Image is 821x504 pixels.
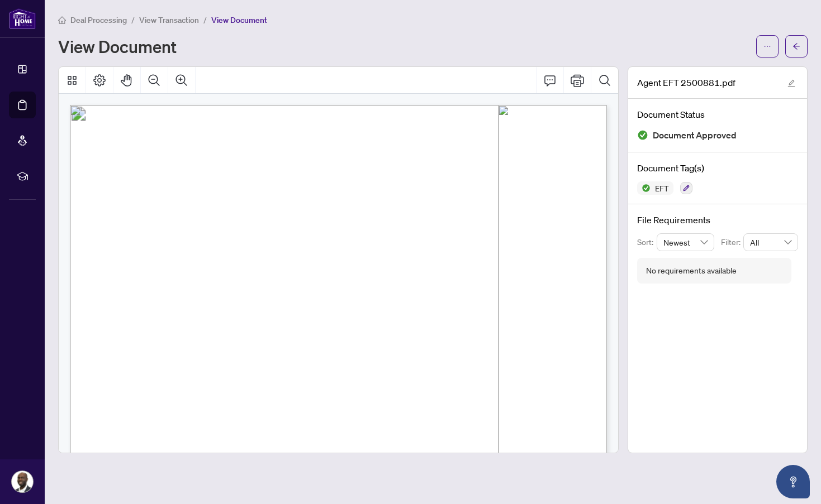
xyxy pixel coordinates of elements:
span: Deal Processing [70,15,127,25]
img: logo [9,8,36,29]
li: / [203,13,207,26]
span: Newest [663,234,708,251]
p: Sort: [637,236,657,248]
img: Profile Icon [12,471,33,492]
span: Agent EFT 2500881.pdf [637,76,735,89]
h4: File Requirements [637,213,798,227]
span: arrow-left [792,42,800,50]
li: / [131,13,135,26]
h1: View Document [58,37,177,55]
span: View Document [211,15,267,25]
span: home [58,16,66,24]
img: Status Icon [637,181,651,195]
div: No requirements available [646,265,737,277]
span: ellipsis [763,42,771,50]
span: View Transaction [139,15,199,25]
button: Open asap [776,465,810,498]
span: EFT [651,184,673,192]
span: Document Approved [653,128,737,143]
p: Filter: [721,236,743,248]
span: All [750,234,791,251]
span: edit [787,79,795,87]
h4: Document Tag(s) [637,161,798,175]
img: Document Status [637,129,648,141]
h4: Document Status [637,108,798,121]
